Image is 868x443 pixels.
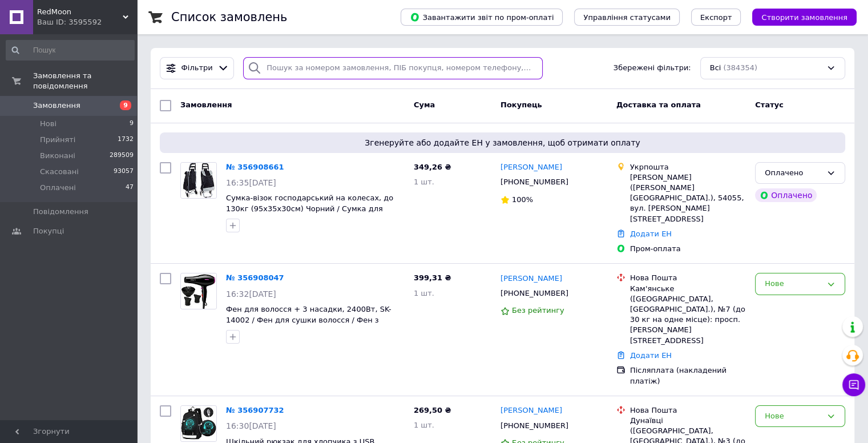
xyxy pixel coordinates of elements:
[498,418,571,433] div: [PHONE_NUMBER]
[630,405,746,416] div: Нова Пошта
[741,13,857,21] a: Створити замовлення
[226,406,284,414] a: № 356907732
[401,9,563,26] button: Завантажити звіт по пром-оплаті
[180,405,217,442] a: Фото товару
[574,9,680,26] button: Управління статусами
[583,13,671,22] span: Управління статусами
[180,273,217,309] a: Фото товару
[755,100,784,109] span: Статус
[33,100,80,111] span: Замовлення
[414,163,451,171] span: 349,26 ₴
[6,40,135,61] input: Пошук
[710,63,721,74] span: Всі
[500,162,562,173] a: [PERSON_NAME]
[755,188,817,202] div: Оплачено
[414,178,434,186] span: 1 шт.
[410,12,554,22] span: Завантажити звіт по пром-оплаті
[498,175,571,190] div: [PHONE_NUMBER]
[181,406,216,441] img: Фото товару
[181,273,216,309] img: Фото товару
[226,305,391,335] a: Фен для волосся + 3 насадки, 2400Вт, SK-14002 / Фен для сушки волосся / Фен з дифузором / Фен з х...
[40,183,76,193] span: Оплачені
[765,278,822,290] div: Нове
[226,163,284,171] a: № 356908661
[181,63,213,74] span: Фільтри
[700,13,732,22] span: Експорт
[114,167,134,177] span: 93057
[765,410,822,422] div: Нове
[120,100,131,110] span: 9
[498,286,571,301] div: [PHONE_NUMBER]
[40,151,75,161] span: Виконані
[630,351,672,360] a: Додати ЕН
[630,365,746,386] div: Післяплата (накладений платіж)
[226,178,276,187] span: 16:35[DATE]
[616,100,701,109] span: Доставка та оплата
[33,207,88,217] span: Повідомлення
[414,406,451,414] span: 269,50 ₴
[130,119,134,129] span: 9
[33,226,64,236] span: Покупці
[180,162,217,199] a: Фото товару
[126,183,134,193] span: 47
[500,405,562,416] a: [PERSON_NAME]
[414,100,435,109] span: Cума
[40,135,75,145] span: Прийняті
[630,244,746,254] div: Пром-оплата
[630,162,746,172] div: Укрпошта
[500,100,542,109] span: Покупець
[414,289,434,297] span: 1 шт.
[512,195,533,204] span: 100%
[110,151,134,161] span: 289509
[630,273,746,283] div: Нова Пошта
[691,9,741,26] button: Експорт
[33,71,137,91] span: Замовлення та повідомлення
[613,63,691,74] span: Збережені фільтри:
[40,167,79,177] span: Скасовані
[630,284,746,346] div: Кам'янське ([GEOGRAPHIC_DATA], [GEOGRAPHIC_DATA].), №7 (до 30 кг на одне місце): просп. [PERSON_N...
[842,373,865,396] button: Чат з покупцем
[226,289,276,299] span: 16:32[DATE]
[765,167,822,179] div: Оплачено
[752,9,857,26] button: Створити замовлення
[761,13,847,22] span: Створити замовлення
[171,10,287,24] h1: Список замовлень
[630,229,672,238] a: Додати ЕН
[181,163,216,198] img: Фото товару
[500,273,562,284] a: [PERSON_NAME]
[37,7,123,17] span: RedMoon
[118,135,134,145] span: 1732
[414,273,451,282] span: 399,31 ₴
[243,57,543,79] input: Пошук за номером замовлення, ПІБ покупця, номером телефону, Email, номером накладної
[630,172,746,224] div: [PERSON_NAME] ([PERSON_NAME][GEOGRAPHIC_DATA].), 54055, вул. [PERSON_NAME][STREET_ADDRESS]
[226,194,393,223] a: Сумка-візок господарський на колесах, до 130кг (95х35х30см) Чорний / Сумка для покупок на колесах
[723,63,757,72] span: (384354)
[37,17,137,27] div: Ваш ID: 3595592
[40,119,56,129] span: Нові
[164,137,841,148] span: Згенеруйте або додайте ЕН у замовлення, щоб отримати оплату
[512,306,564,315] span: Без рейтингу
[226,421,276,430] span: 16:30[DATE]
[180,100,232,109] span: Замовлення
[414,421,434,429] span: 1 шт.
[226,273,284,282] a: № 356908047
